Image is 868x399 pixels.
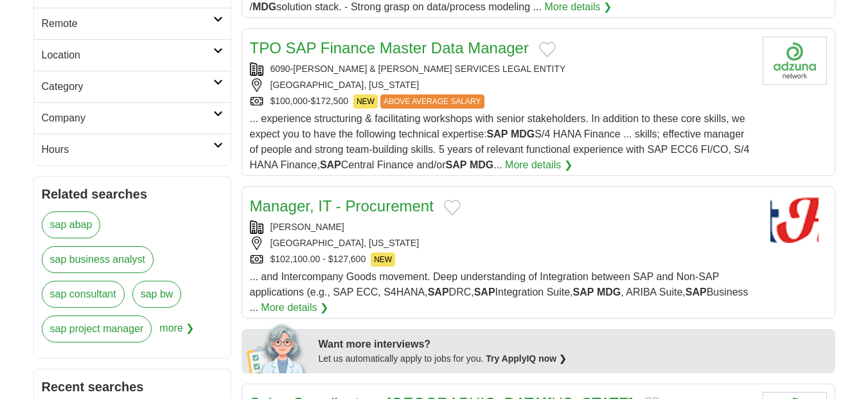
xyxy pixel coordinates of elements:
[42,16,213,31] h2: Remote
[428,287,449,297] strong: SAP
[42,281,125,308] a: sap consultant
[250,236,752,250] div: [GEOGRAPHIC_DATA], [US_STATE]
[250,62,752,76] div: 6090-[PERSON_NAME] & [PERSON_NAME] SERVICES LEGAL ENTITY
[505,157,572,173] a: More details ❯
[252,1,276,12] strong: MDG
[250,78,752,92] div: [GEOGRAPHIC_DATA], [US_STATE]
[132,281,182,308] a: sap bw
[474,287,495,297] strong: SAP
[261,300,328,315] a: More details ❯
[34,134,231,165] a: Hours
[686,287,707,297] strong: SAP
[763,195,827,243] img: Kraft Heinz logo
[573,287,594,297] strong: SAP
[763,37,827,85] img: Company logo
[250,113,750,170] span: ... experience structuring & facilitating workshops with senior stakeholders. In addition to thes...
[539,42,556,57] button: Add to favorite jobs
[319,352,828,366] div: Let us automatically apply to jobs for you.
[42,184,223,204] h2: Related searches
[247,322,309,373] img: apply-iq-scientist.png
[42,315,152,342] a: sap project manager
[250,197,434,215] a: Manager, IT - Procurement
[250,271,748,313] span: ... and Intercompany Goods movement. Deep understanding of Integration between SAP and Non-SAP ap...
[250,94,752,109] div: $100,000-$172,500
[42,377,223,396] h2: Recent searches
[353,94,378,109] span: NEW
[487,129,508,139] strong: SAP
[42,246,154,273] a: sap business analyst
[42,211,101,238] a: sap abap
[250,253,752,267] div: $102,100.00 - $127,600
[270,222,344,232] a: [PERSON_NAME]
[597,287,621,297] strong: MDG
[380,94,484,109] span: ABOVE AVERAGE SALARY
[446,159,467,170] strong: SAP
[42,48,213,63] h2: Location
[42,79,213,94] h2: Category
[42,111,213,126] h2: Company
[470,159,493,170] strong: MDG
[250,39,529,57] a: TPO SAP Finance Master Data Manager
[444,200,461,215] button: Add to favorite jobs
[34,39,231,71] a: Location
[34,102,231,134] a: Company
[319,337,828,352] div: Want more interviews?
[34,8,231,39] a: Remote
[320,159,341,170] strong: SAP
[42,142,213,157] h2: Hours
[371,253,395,267] span: NEW
[159,315,194,350] span: more ❯
[511,129,535,139] strong: MDG
[34,71,231,102] a: Category
[486,353,567,364] a: Try ApplyIQ now ❯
